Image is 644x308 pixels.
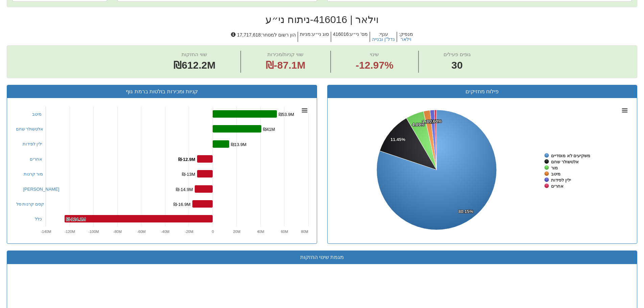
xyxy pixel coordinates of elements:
[66,217,86,222] tspan: ₪-124.1M
[266,60,305,71] span: ₪-87.1M
[185,230,193,234] text: -20M
[422,119,434,124] tspan: 1.76%
[64,230,75,234] text: -120M
[7,14,637,25] h2: וילאר | 416016 - ניתוח ני״ע
[88,230,99,234] text: -100M
[444,51,470,57] span: גופים פעילים
[551,177,571,183] tspan: ילין לפידות
[24,171,43,176] a: מור קרנות
[267,51,304,57] span: שווי קניות/מכירות
[23,187,59,192] a: [PERSON_NAME]
[30,157,42,162] a: אחרים
[397,32,415,42] h5: מנפיק :
[390,137,406,142] tspan: 11.45%
[229,32,297,42] h5: הון רשום למסחר : 17,717,618
[331,32,369,42] h5: מס' ני״ע : 416016
[161,230,169,234] text: -40M
[257,230,264,234] text: 40M
[429,119,442,124] tspan: 0.60%
[281,230,288,234] text: 60M
[176,187,193,192] tspan: ₪-14.9M
[372,37,395,42] button: נדל"ן ובנייה
[16,202,44,207] a: קסם קרנות סל
[16,126,44,132] a: אלטשולר שחם
[551,153,590,158] tspan: משקיעים לא מוסדיים
[32,112,42,117] a: מיטב
[297,32,331,42] h5: סוג ני״ע : מניות
[12,89,312,95] h3: קניות ומכירות בולטות ברמת גוף
[301,230,308,234] text: 80M
[231,142,246,147] tspan: ₪13.9M
[41,230,51,234] text: -140M
[137,230,145,234] text: -60M
[356,58,393,73] span: -12.97%
[401,37,411,42] button: וילאר
[173,60,215,71] span: ₪612.2M
[23,141,43,146] a: ילין לפידות
[113,230,122,234] text: -80M
[182,51,207,57] span: שווי החזקות
[178,157,195,162] tspan: ₪-12.9M
[412,122,425,127] tspan: 4.89%
[173,202,190,207] tspan: ₪-16.9M
[279,112,294,117] tspan: ₪53.9M
[263,127,275,132] tspan: ₪41M
[233,230,240,234] text: 20M
[551,171,560,176] tspan: מיטב
[458,209,474,214] tspan: 80.15%
[35,216,42,221] a: כלל
[212,230,214,234] text: 0
[427,119,439,124] tspan: 1.16%
[369,32,397,42] h5: ענף :
[551,165,558,170] tspan: מור
[551,159,579,164] tspan: אלטשולר שחם
[551,184,564,189] tspan: אחרים
[370,51,379,57] span: שינוי
[444,58,470,73] span: 30
[333,89,632,95] h3: פילוח מחזיקים
[12,254,632,260] h3: מגמת שינוי החזקות
[182,172,195,177] tspan: ₪-13M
